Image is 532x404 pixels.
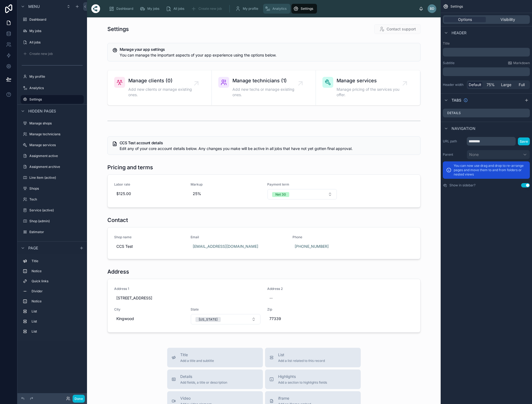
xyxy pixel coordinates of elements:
[21,195,84,204] a: Tech
[180,374,227,379] span: Details
[167,369,263,389] button: DetailsAdd fields, a title or description
[32,289,82,293] label: Divider
[21,27,84,35] a: My jobs
[29,208,83,212] label: Service (active)
[32,319,82,324] label: List
[301,7,313,11] span: Settings
[21,84,84,92] a: Analytics
[29,176,83,180] label: Line Item (active)
[443,152,465,157] label: Parent
[29,121,83,126] label: Manage shops
[32,269,82,273] label: Notice
[508,61,530,65] a: Markdown
[500,17,515,22] span: Visibility
[107,4,137,14] a: Dashboard
[32,299,82,303] label: Notice
[32,259,82,263] label: Title
[91,4,100,13] img: App logo
[173,7,184,11] span: All jobs
[17,254,87,341] div: scrollable content
[21,72,84,81] a: My profile
[443,61,455,65] label: Subtitle
[29,17,83,22] label: Dashboard
[487,82,495,87] span: 75%
[519,82,525,87] span: Full
[28,4,40,9] span: Menu
[28,108,56,114] span: Hidden pages
[28,245,38,251] span: Page
[443,139,465,143] label: URL path
[450,4,463,9] span: Settings
[180,359,214,363] span: Add a title and subtitle
[21,95,84,104] a: Settings
[73,395,85,403] button: Done
[21,173,84,182] a: Line Item (active)
[29,86,83,90] label: Analytics
[29,219,83,223] label: Shop (admin)
[469,152,479,157] span: None
[29,186,83,191] label: Shops
[458,17,472,22] span: Options
[21,130,84,139] a: Manage technicians
[29,154,83,158] label: Assignment active
[21,141,84,149] a: Manage services
[21,49,84,58] a: Create new job
[452,126,475,131] span: Navigation
[443,41,530,46] label: Title
[234,4,262,14] a: My profile
[29,74,83,79] label: My profile
[29,165,83,169] label: Assignment archive
[29,197,83,202] label: Tech
[263,4,290,14] a: Analytics
[454,164,527,177] p: You can now use drag and drop to re-arrange pages and move them to and from folders or nested views
[116,7,133,11] span: Dashboard
[452,98,461,103] span: Tabs
[278,396,311,401] span: iframe
[278,359,325,363] span: Add a list related to this record
[21,152,84,160] a: Assignment active
[138,4,163,14] a: My jobs
[180,380,227,385] span: Add fields, a title or description
[29,52,83,56] label: Create new job
[29,230,83,234] label: Estimator
[29,97,80,102] label: Settings
[32,279,82,283] label: Quick links
[21,15,84,24] a: Dashboard
[180,352,214,358] span: Title
[443,48,530,57] div: scrollable content
[452,30,466,36] span: Header
[29,132,83,136] label: Manage technicians
[21,119,84,128] a: Manage shops
[29,29,83,33] label: My jobs
[21,162,84,171] a: Assignment archive
[501,82,511,87] span: Large
[198,7,222,11] span: Create new job
[167,348,263,367] button: TitleAdd a title and subtitle
[21,228,84,236] a: Estimator
[469,82,481,87] span: Default
[443,67,530,76] div: scrollable content
[449,183,475,187] label: Show in sidebar?
[21,206,84,215] a: Service (active)
[278,374,327,379] span: Highlights
[147,7,159,11] span: My jobs
[430,7,434,11] span: BD
[180,396,211,401] span: Video
[21,184,84,193] a: Shops
[447,111,461,115] label: Details
[29,143,83,147] label: Manage services
[518,137,530,145] button: Save
[243,7,258,11] span: My profile
[32,309,82,314] label: List
[164,4,188,14] a: All jobs
[513,61,530,65] span: Markdown
[278,380,327,385] span: Add a section to highlights fields
[104,3,419,15] div: scrollable content
[443,83,465,87] label: Header width
[278,352,325,358] span: List
[265,348,361,367] button: ListAdd a list related to this record
[467,150,530,159] button: None
[32,329,82,334] label: List
[29,40,83,45] label: All jobs
[21,38,84,47] a: All jobs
